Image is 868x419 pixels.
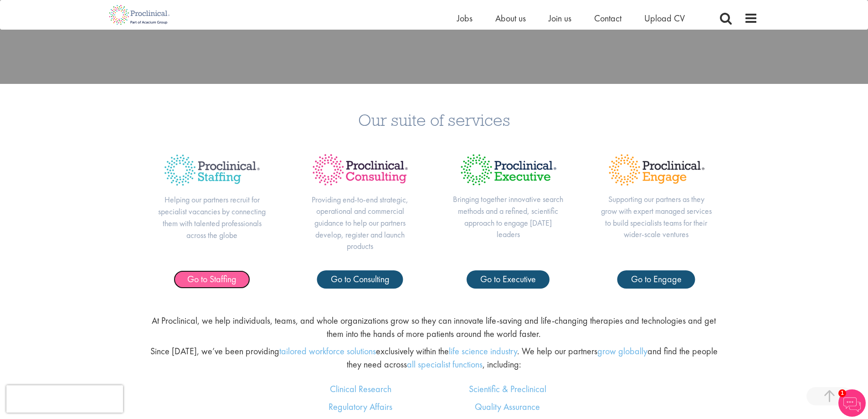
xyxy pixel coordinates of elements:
a: Scientific & Preclinical [469,383,546,395]
img: Proclinical Title [601,146,712,193]
a: all specialist functions [407,358,483,370]
a: Join us [549,12,571,24]
span: Go to Executive [480,273,536,285]
a: Quality Assurance [475,401,540,413]
img: Proclinical Title [452,146,564,193]
a: Contact [594,12,621,24]
p: At Proclinical, we help individuals, teams, and whole organizations grow so they can innovate lif... [147,314,721,340]
p: Helping our partners recruit for specialist vacancies by connecting them with talented profession... [156,194,268,241]
a: Go to Consulting [317,270,403,289]
a: Jobs [457,12,473,24]
img: Proclinical Title [156,146,268,194]
span: Go to Consulting [331,273,390,285]
a: tailored workforce solutions [279,345,376,357]
a: grow globally [597,345,647,357]
h3: Our suite of services [7,111,861,128]
a: About us [495,12,526,24]
a: Regulatory Affairs [329,401,392,413]
img: Proclinical Title [304,146,416,193]
span: Go to Staffing [187,273,236,285]
p: Providing end-to-end strategic, operational and commercial guidance to help our partners develop,... [304,194,416,253]
span: 1 [838,389,846,397]
a: Clinical Research [330,383,391,395]
a: Go to Staffing [174,270,250,289]
span: Go to Engage [631,273,682,285]
p: Since [DATE], we’ve been providing exclusively within the . We help our partners and find the peo... [147,345,721,371]
a: life science industry [449,345,517,357]
img: Chatbot [838,389,866,417]
a: Go to Engage [617,270,695,289]
a: Upload CV [644,12,685,24]
p: Supporting our partners as they grow with expert managed services to build specialists teams for ... [601,193,712,240]
a: Go to Executive [467,270,550,289]
iframe: reCAPTCHA [6,385,123,413]
p: Bringing together innovative search methods and a refined, scientific approach to engage [DATE] l... [452,193,564,240]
